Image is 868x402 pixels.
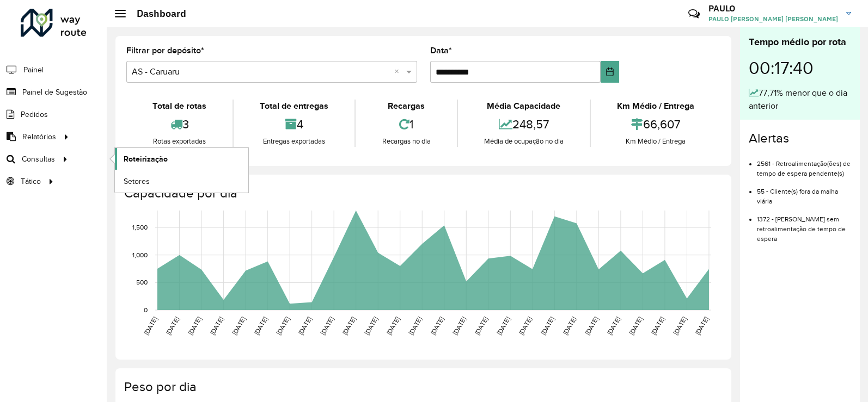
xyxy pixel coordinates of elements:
[561,316,577,336] text: [DATE]
[124,185,720,201] h4: Capacidade por dia
[22,153,55,165] span: Consultas
[115,170,248,192] a: Setores
[129,113,230,136] div: 3
[540,316,555,336] text: [DATE]
[231,316,247,336] text: [DATE]
[496,316,511,336] text: [DATE]
[23,64,44,76] span: Painel
[385,316,401,336] text: [DATE]
[143,316,158,336] text: [DATE]
[594,136,718,147] div: Km Médio / Entrega
[297,316,313,336] text: [DATE]
[430,44,452,57] label: Data
[517,316,533,336] text: [DATE]
[749,131,851,146] h4: Alertas
[136,279,148,286] text: 500
[461,113,587,136] div: 248,57
[358,113,454,136] div: 1
[132,251,148,258] text: 1,000
[407,316,423,336] text: [DATE]
[115,148,248,170] a: Roteirização
[358,136,454,147] div: Recargas no dia
[601,61,619,83] button: Choose Date
[594,113,718,136] div: 66,607
[682,2,706,26] a: Contato Rápido
[341,316,357,336] text: [DATE]
[124,379,720,395] h4: Peso por dia
[132,224,148,231] text: 1,500
[275,316,291,336] text: [DATE]
[749,50,851,86] div: 00:17:40
[461,136,587,147] div: Média de ocupação no dia
[236,113,352,136] div: 4
[124,176,150,187] span: Setores
[129,100,230,113] div: Total de rotas
[363,316,379,336] text: [DATE]
[473,316,489,336] text: [DATE]
[187,316,203,336] text: [DATE]
[129,136,230,147] div: Rotas exportadas
[144,306,148,313] text: 0
[757,206,851,244] li: 1372 - [PERSON_NAME] sem retroalimentação de tempo de espera
[22,131,56,143] span: Relatórios
[451,316,467,336] text: [DATE]
[126,8,186,20] h2: Dashboard
[461,100,587,113] div: Média Capacidade
[21,109,48,120] span: Pedidos
[708,3,838,14] h3: PAULO
[209,316,224,336] text: [DATE]
[358,100,454,113] div: Recargas
[628,316,644,336] text: [DATE]
[429,316,445,336] text: [DATE]
[319,316,335,336] text: [DATE]
[594,100,718,113] div: Km Médio / Entrega
[749,35,851,50] div: Tempo médio por rota
[164,316,180,336] text: [DATE]
[126,44,204,57] label: Filtrar por depósito
[757,151,851,178] li: 2561 - Retroalimentação(ões) de tempo de espera pendente(s)
[672,316,688,336] text: [DATE]
[236,100,352,113] div: Total de entregas
[394,65,404,78] span: Clear all
[694,316,710,336] text: [DATE]
[253,316,268,336] text: [DATE]
[606,316,621,336] text: [DATE]
[749,86,851,113] div: 77,71% menor que o dia anterior
[650,316,665,336] text: [DATE]
[236,136,352,147] div: Entregas exportadas
[757,178,851,206] li: 55 - Cliente(s) fora da malha viária
[708,14,838,24] span: PAULO [PERSON_NAME] [PERSON_NAME]
[22,86,87,98] span: Painel de Sugestão
[584,316,600,336] text: [DATE]
[124,153,168,165] span: Roteirização
[21,176,41,187] span: Tático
